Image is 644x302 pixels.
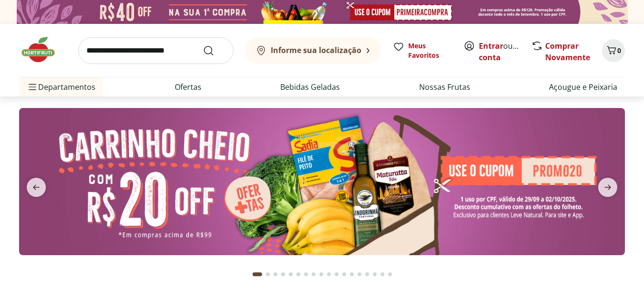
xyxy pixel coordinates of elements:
[78,37,233,64] input: search
[175,81,201,93] a: Ofertas
[27,75,38,98] button: Menu
[479,41,531,63] a: Criar conta
[302,263,310,286] button: Go to page 7 from fs-carousel
[317,263,325,286] button: Go to page 9 from fs-carousel
[386,263,394,286] button: Go to page 18 from fs-carousel
[591,178,625,197] button: next
[340,263,348,286] button: Go to page 12 from fs-carousel
[19,35,67,64] img: Hortifruti
[271,45,361,55] b: Informe sua localização
[348,263,356,286] button: Go to page 13 from fs-carousel
[549,81,617,93] a: Açougue e Peixaria
[602,39,625,62] button: Carrinho
[287,263,295,286] button: Go to page 5 from fs-carousel
[479,40,521,63] span: ou
[356,263,363,286] button: Go to page 14 from fs-carousel
[27,75,95,98] span: Departamentos
[379,263,386,286] button: Go to page 17 from fs-carousel
[264,263,272,286] button: Go to page 2 from fs-carousel
[19,108,625,255] img: cupom
[19,178,53,197] button: previous
[280,81,340,93] a: Bebidas Geladas
[295,263,302,286] button: Go to page 6 from fs-carousel
[310,263,317,286] button: Go to page 8 from fs-carousel
[333,263,340,286] button: Go to page 11 from fs-carousel
[245,37,381,64] button: Informe sua localização
[279,263,287,286] button: Go to page 4 from fs-carousel
[408,41,452,60] span: Meus Favoritos
[617,46,621,55] span: 0
[251,263,264,286] button: Current page from fs-carousel
[325,263,333,286] button: Go to page 10 from fs-carousel
[545,41,590,63] a: Comprar Novamente
[371,263,379,286] button: Go to page 16 from fs-carousel
[419,81,470,93] a: Nossas Frutas
[479,41,503,51] a: Entrar
[203,45,226,56] button: Submit Search
[272,263,279,286] button: Go to page 3 from fs-carousel
[393,41,452,60] a: Meus Favoritos
[363,263,371,286] button: Go to page 15 from fs-carousel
